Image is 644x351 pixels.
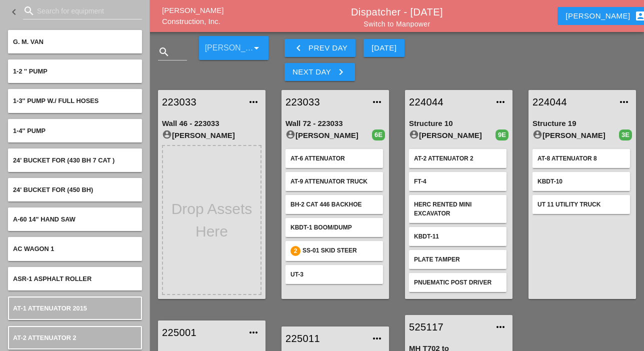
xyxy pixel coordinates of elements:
span: AC Wagon 1 [13,245,54,252]
i: search [158,46,170,58]
span: 24' BUCKET FOR (430 BH 7 CAT ) [13,156,114,164]
span: A-60 14" hand saw [13,215,75,223]
div: Plate Tamper [414,255,501,264]
a: 223033 [162,94,241,109]
div: [PERSON_NAME] [409,129,495,141]
div: Wall 72 - 223033 [285,118,385,129]
a: 525117 [409,319,488,334]
a: [PERSON_NAME] Construction, Inc. [162,6,223,26]
span: 1-3'' PUMP W./ FULL HOSES [13,97,98,104]
a: 223033 [285,94,365,109]
i: account_circle [409,129,419,139]
div: 3E [619,129,632,140]
span: AT-2 Attenuator 2 [13,334,76,341]
i: more_horiz [494,96,506,108]
a: 225011 [285,331,365,346]
div: 9E [495,129,508,140]
div: 2 [290,246,300,256]
i: more_horiz [618,96,630,108]
div: UT 11 UTILITY TRUCK [537,200,625,209]
span: 1-2 '' PUMP [13,67,47,75]
button: Prev Day [284,39,355,57]
div: [PERSON_NAME] [285,129,372,141]
i: account_circle [285,129,295,139]
div: [PERSON_NAME] [162,129,261,141]
i: arrow_drop_down [250,42,262,54]
button: [DATE] [363,39,404,57]
div: AT-2 Attenuator 2 [414,154,501,163]
a: 224044 [409,94,488,109]
div: Prev Day [292,42,347,54]
div: Structure 10 [409,118,508,129]
div: FT-4 [414,177,501,186]
a: 225001 [162,325,241,340]
div: 6E [372,129,385,140]
a: 224044 [532,94,612,109]
a: Dispatcher - [DATE] [351,6,443,17]
div: SS-01 Skid Steer [302,246,378,256]
div: BH-2 Cat 446 Backhoe [290,200,378,209]
div: Pnuematic Post Driver [414,278,501,287]
span: G. M. VAN [13,38,43,45]
span: ASR-1 Asphalt roller [13,275,91,282]
i: more_horiz [371,332,383,344]
div: [PERSON_NAME] [532,129,619,141]
i: search [23,5,35,17]
div: Herc Rented Mini Excavator [414,200,501,218]
button: Next Day [284,63,355,81]
input: Search for equipment [37,3,128,19]
span: AT-1 Attenuator 2015 [13,304,87,312]
div: Wall 46 - 223033 [162,118,261,129]
div: UT-3 [290,270,378,279]
i: keyboard_arrow_left [8,6,20,18]
i: more_horiz [247,326,259,338]
div: AT-9 Attenuator Truck [290,177,378,186]
i: more_horiz [247,96,259,108]
div: KBDT-10 [537,177,625,186]
i: keyboard_arrow_right [335,66,347,78]
div: KBDT-11 [414,232,501,241]
div: [DATE] [371,42,396,54]
i: account_circle [532,129,542,139]
span: 24' BUCKET FOR (450 BH) [13,186,93,193]
div: AT-6 Attenuator [290,154,378,163]
i: more_horiz [371,96,383,108]
i: more_horiz [494,321,506,333]
span: 1-4'' PUMP [13,127,45,134]
i: account_circle [162,129,172,139]
div: Next Day [292,66,347,78]
i: keyboard_arrow_left [292,42,304,54]
a: Switch to Manpower [363,20,430,28]
div: Structure 19 [532,118,632,129]
div: KBDT-1 Boom/Dump [290,223,378,232]
div: AT-8 ATTENUATOR 8 [537,154,625,163]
